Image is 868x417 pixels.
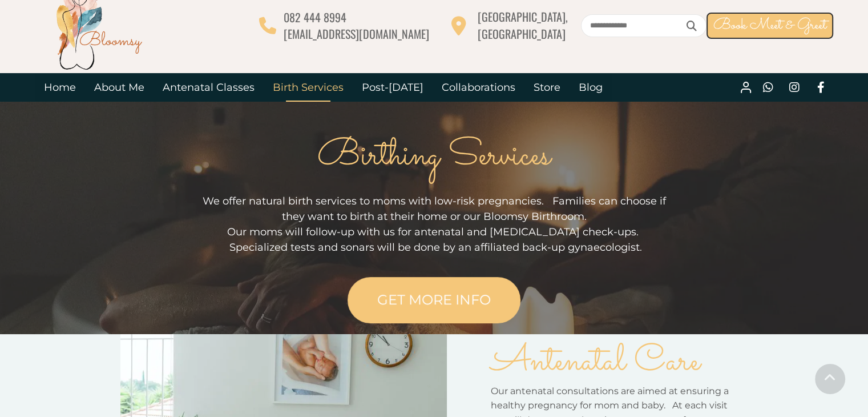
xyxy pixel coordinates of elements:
span: We offer natural birth services to moms with low-risk pregnancies. Families can choose if they wa... [203,195,666,223]
span: [EMAIL_ADDRESS][DOMAIN_NAME] [284,25,429,42]
a: Store [524,73,570,102]
span: [GEOGRAPHIC_DATA], [478,8,568,25]
a: Collaborations [433,73,524,102]
span: Our moms will follow-up with us for antenatal and [MEDICAL_DATA] check-ups. Specialized tests and... [227,226,642,254]
span: [GEOGRAPHIC_DATA] [478,25,566,42]
span: Book Meet & Greet [713,14,826,37]
span: GET MORE INFO [377,291,491,308]
a: GET MORE INFO [348,277,520,323]
span: 082 444 8994 [284,9,346,26]
a: Antenatal Classes [154,73,264,102]
a: Home [35,73,85,102]
a: Scroll To Top [815,364,845,394]
a: Blog [570,73,612,102]
span: Birthing Services [317,129,551,184]
span: Antenatal Care [491,335,700,390]
a: Book Meet & Greet [706,13,833,39]
a: Post-[DATE] [353,73,433,102]
a: About Me [85,73,154,102]
a: Birth Services [264,73,353,102]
